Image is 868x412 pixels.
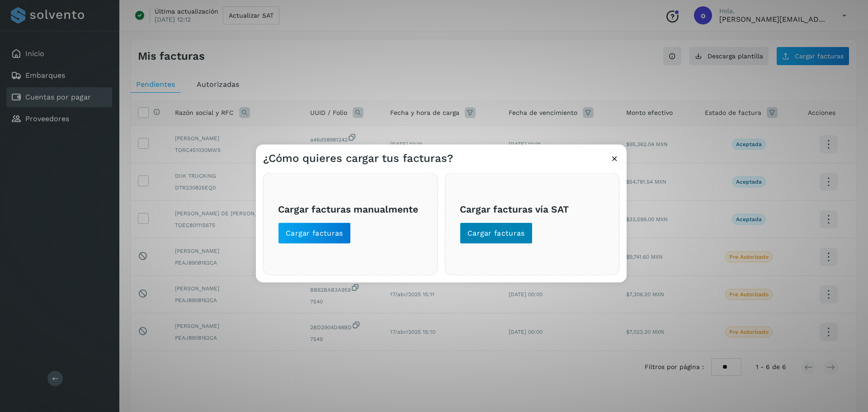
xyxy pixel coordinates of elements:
button: Cargar facturas [460,222,533,244]
span: Cargar facturas [286,228,343,238]
button: Cargar facturas [278,222,351,244]
span: Cargar facturas [467,228,525,238]
h3: ¿Cómo quieres cargar tus facturas? [263,152,453,165]
h3: Cargar facturas manualmente [278,204,423,215]
h3: Cargar facturas vía SAT [460,204,604,215]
